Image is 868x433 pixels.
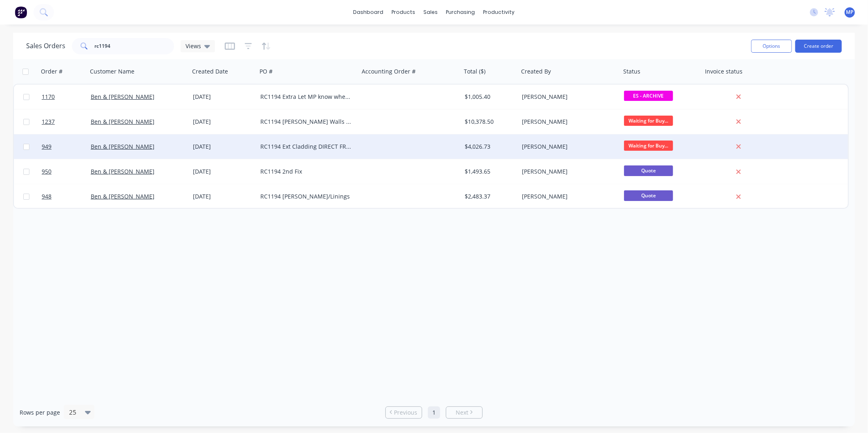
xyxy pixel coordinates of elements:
ul: Pagination [382,406,486,419]
span: Next [456,408,468,417]
a: 948 [42,184,91,209]
span: ES - ARCHIVE [624,91,673,101]
div: productivity [479,6,519,18]
a: Ben & [PERSON_NAME] [91,118,154,125]
div: $1,493.65 [465,167,513,176]
a: Ben & [PERSON_NAME] [91,167,154,175]
div: Accounting Order # [362,67,416,76]
div: RC1194 [PERSON_NAME] Walls DIRECT FROM [PERSON_NAME] [260,118,351,126]
a: 1237 [42,109,91,134]
span: MP [846,9,854,16]
span: Previous [394,408,418,417]
div: [DATE] [193,118,254,126]
div: purchasing [442,6,479,18]
a: Page 1 is your current page [428,406,440,419]
div: Status [623,67,640,76]
button: Create order [795,40,842,53]
a: Previous page [386,408,422,417]
div: [DATE] [193,93,254,101]
a: Ben & [PERSON_NAME] [91,93,154,100]
div: Order # [41,67,63,76]
span: 950 [42,167,51,176]
img: Factory [15,6,27,18]
span: Views [186,42,201,50]
div: RC1194 Extra Let MP know when available [260,93,351,101]
span: 1170 [42,93,55,101]
div: $1,005.40 [465,93,513,101]
div: Invoice status [705,67,743,76]
a: 950 [42,159,91,184]
span: Quote [624,190,673,201]
a: dashboard [349,6,388,18]
span: 1237 [42,118,55,126]
a: Ben & [PERSON_NAME] [91,192,154,200]
div: sales [420,6,442,18]
span: Waiting for Buy... [624,116,673,126]
div: [PERSON_NAME] [522,143,613,151]
span: Quote [624,165,673,176]
div: RC1194 Ext Cladding DIRECT FROM [PERSON_NAME] [260,143,351,151]
div: Created Date [192,67,228,76]
div: Customer Name [90,67,134,76]
div: [PERSON_NAME] [522,118,613,126]
div: [DATE] [193,167,254,176]
div: products [388,6,420,18]
span: Rows per page [20,408,60,417]
div: [PERSON_NAME] [522,192,613,201]
div: PO # [260,67,273,76]
div: [DATE] [193,192,254,201]
div: $10,378.50 [465,118,513,126]
div: $4,026.73 [465,143,513,151]
a: Next page [446,408,482,417]
div: Created By [521,67,551,76]
div: [DATE] [193,143,254,151]
input: Search... [95,38,174,54]
div: [PERSON_NAME] [522,167,613,176]
a: Ben & [PERSON_NAME] [91,143,154,150]
span: Waiting for Buy... [624,141,673,151]
span: 948 [42,192,51,201]
div: RC1194 2nd Fix [260,167,351,176]
div: RC1194 [PERSON_NAME]/Linings [260,192,351,201]
div: [PERSON_NAME] [522,93,613,101]
button: Options [751,40,792,53]
a: 1170 [42,85,91,109]
a: 949 [42,134,91,159]
div: Total ($) [464,67,485,76]
span: 949 [42,143,51,151]
div: $2,483.37 [465,192,513,201]
h1: Sales Orders [26,42,65,50]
